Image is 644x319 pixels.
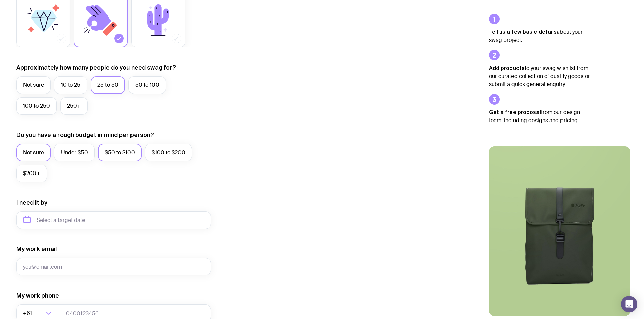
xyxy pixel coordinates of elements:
label: 25 to 50 [91,76,125,94]
label: 250+ [60,97,88,115]
label: $100 to $200 [145,144,192,161]
label: My work phone [16,292,59,300]
p: about your swag project. [489,28,590,44]
label: $200+ [16,165,47,182]
strong: Add products [489,65,525,71]
p: to your swag wishlist from our curated collection of quality goods or submit a quick general enqu... [489,64,590,88]
label: 50 to 100 [128,76,166,94]
div: Open Intercom Messenger [621,296,637,312]
label: 100 to 250 [16,97,57,115]
label: 10 to 25 [54,76,87,94]
label: Not sure [16,144,51,161]
strong: Get a free proposal [489,109,541,115]
label: $50 to $100 [98,144,142,161]
p: from our design team, including designs and pricing. [489,108,590,125]
input: Select a target date [16,211,211,229]
label: Under $50 [54,144,95,161]
label: Approximately how many people do you need swag for? [16,63,176,72]
label: My work email [16,245,57,253]
label: Not sure [16,76,51,94]
label: I need it by [16,198,47,207]
input: you@email.com [16,258,211,275]
label: Do you have a rough budget in mind per person? [16,131,154,139]
strong: Tell us a few basic details [489,29,557,35]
